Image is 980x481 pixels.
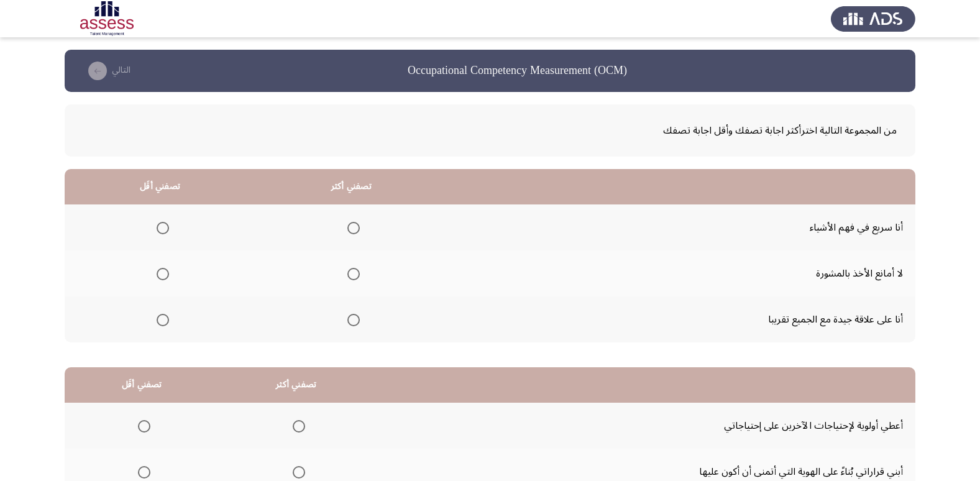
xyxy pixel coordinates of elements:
[373,403,915,449] td: أعطي أولوية لإحتياجات الآخرين على إحتياجاتي
[447,204,915,250] td: أنا سريع في فهم الأشياء
[288,415,305,436] mat-radio-group: Select an option
[65,169,255,204] th: تصفني أقَل
[408,63,627,78] h3: Occupational Competency Measurement (OCM)
[342,217,360,238] mat-radio-group: Select an option
[83,120,897,141] span: من المجموعة التالية اخترأكثر اجابة تصفك وأقل اجابة تصفك
[342,263,360,284] mat-radio-group: Select an option
[152,309,169,330] mat-radio-group: Select an option
[80,61,134,81] button: check the missing
[255,169,447,204] th: تصفني أكثر
[831,1,915,36] img: Assess Talent Management logo
[65,1,149,36] img: Assessment logo of OCM R1 ASSESS
[152,217,169,238] mat-radio-group: Select an option
[219,367,373,403] th: تصفني أكثر
[65,367,219,403] th: تصفني أقَل
[342,309,360,330] mat-radio-group: Select an option
[447,250,915,296] td: لا أمانع الأخذ بالمشورة
[447,296,915,342] td: أنا على علاقة جيدة مع الجميع تقريبا
[152,263,169,284] mat-radio-group: Select an option
[133,415,150,436] mat-radio-group: Select an option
